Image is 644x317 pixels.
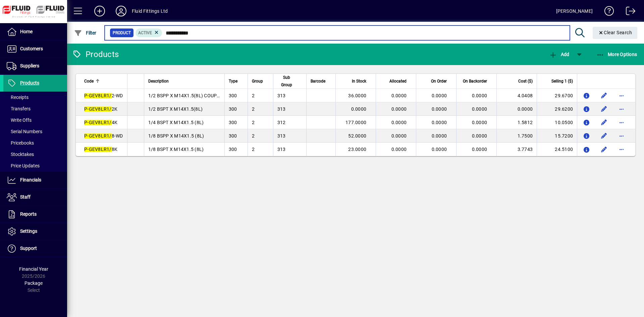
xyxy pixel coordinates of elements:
[277,93,286,98] span: 313
[463,77,487,85] span: On Backorder
[496,116,537,129] td: 1.5812
[599,117,609,128] button: Edit
[391,106,407,112] span: 0.0000
[252,147,255,152] span: 2
[352,77,366,85] span: In Stock
[348,93,366,98] span: 36.0000
[593,27,638,39] button: Clear
[148,147,204,152] span: 1/8 BSPT X M14X1.5 (8L)
[595,48,639,60] button: More Options
[616,117,627,128] button: More options
[599,1,614,23] a: Knowledge Base
[84,120,112,125] em: P-GEV8LR1/
[7,117,32,123] span: Write Offs
[496,89,537,102] td: 4.0408
[20,46,43,51] span: Customers
[616,144,627,155] button: More options
[311,77,325,85] span: Barcode
[432,147,447,152] span: 0.0000
[3,137,67,149] a: Pricebooks
[229,147,237,152] span: 300
[84,93,112,98] em: P-GEV8LR1/
[89,5,110,17] button: Add
[113,30,131,36] span: Product
[148,77,220,85] div: Description
[3,103,67,114] a: Transfers
[472,93,487,98] span: 0.0000
[391,147,407,152] span: 0.0000
[277,120,286,125] span: 312
[252,133,255,139] span: 2
[24,280,43,286] span: Package
[252,120,255,125] span: 2
[277,74,297,89] span: Sub Group
[598,30,632,35] span: Clear Search
[84,77,94,85] span: Code
[3,172,67,189] a: Financials
[277,147,286,152] span: 313
[84,147,117,152] span: 8K
[3,58,67,74] a: Suppliers
[148,77,169,85] span: Description
[277,133,286,139] span: 313
[496,102,537,116] td: 0.0000
[20,246,37,251] span: Support
[277,74,303,89] div: Sub Group
[432,93,447,98] span: 0.0000
[20,194,31,200] span: Staff
[472,106,487,112] span: 0.0000
[74,30,97,36] span: Filter
[472,133,487,139] span: 0.0000
[148,106,203,112] span: 1/2 BSPT X M14X1.5(8L)
[616,130,627,141] button: More options
[3,149,67,160] a: Stocktakes
[549,52,569,57] span: Add
[7,106,31,111] span: Transfers
[20,211,37,217] span: Reports
[229,93,237,98] span: 300
[7,95,29,100] span: Receipts
[3,223,67,240] a: Settings
[148,120,204,125] span: 1/4 BSPT X M14X1.5 (8L)
[3,92,67,103] a: Receipts
[20,29,33,34] span: Home
[277,106,286,112] span: 313
[547,48,571,60] button: Add
[3,189,67,206] a: Staff
[229,133,237,139] span: 300
[84,147,112,152] em: P-GEV8LR1/
[537,143,577,156] td: 24.5100
[84,133,112,139] em: P-GEV8LR1/
[110,5,132,17] button: Profile
[72,49,119,60] div: Products
[496,143,537,156] td: 3.7743
[136,29,162,37] mat-chip: Activation Status: Active
[3,126,67,137] a: Serial Numbers
[596,52,637,57] span: More Options
[84,120,117,125] span: 4K
[599,104,609,114] button: Edit
[19,266,48,272] span: Financial Year
[518,77,533,85] span: Cost ($)
[138,31,152,35] span: Active
[7,152,34,157] span: Stocktakes
[391,93,407,98] span: 0.0000
[537,89,577,102] td: 29.6700
[431,77,447,85] span: On Order
[229,106,237,112] span: 300
[72,27,98,39] button: Filter
[7,140,34,146] span: Pricebooks
[229,77,237,85] span: Type
[84,77,123,85] div: Code
[599,90,609,101] button: Edit
[432,120,447,125] span: 0.0000
[340,77,372,85] div: In Stock
[84,93,123,98] span: 2-WD
[20,80,39,86] span: Products
[3,240,67,257] a: Support
[229,120,237,125] span: 300
[229,77,244,85] div: Type
[132,6,168,16] div: Fluid Fittings Ltd
[389,77,407,85] span: Allocated
[616,90,627,101] button: More options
